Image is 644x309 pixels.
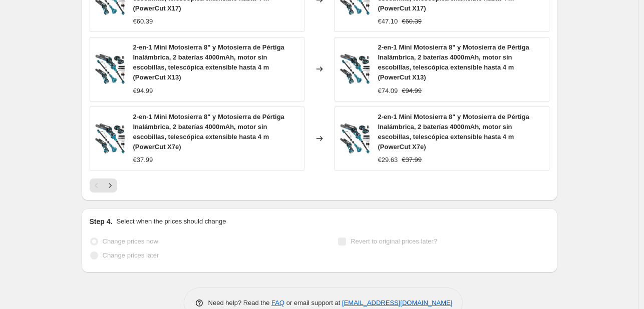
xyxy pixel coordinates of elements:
img: 71rce65-zXL._AC_SL1500_80x.jpg [95,123,125,153]
p: Select when the prices should change [116,216,226,226]
span: or email support at [284,299,342,306]
div: €60.39 [133,16,153,26]
div: €74.09 [378,86,398,96]
strike: €94.99 [402,86,422,96]
div: €94.99 [133,86,153,96]
div: €37.99 [133,155,153,165]
span: Change prices now [103,237,158,245]
span: 2-en-1 Mini Motosierra 8" y Motosierra de Pértiga Inalámbrica, 2 baterías 4000mAh, motor sin esco... [378,43,529,81]
img: 71rce65-zXL._AC_SL1500_80x.jpg [340,54,370,84]
a: FAQ [271,299,284,306]
span: 2-en-1 Mini Motosierra 8" y Motosierra de Pértiga Inalámbrica, 2 baterías 4000mAh, motor sin esco... [133,113,284,150]
span: Revert to original prices later? [351,237,437,245]
span: Need help? Read the [208,299,272,306]
strike: €60.39 [402,16,422,26]
strike: €37.99 [402,155,422,165]
img: 71rce65-zXL._AC_SL1500_80x.jpg [340,123,370,153]
div: €29.63 [378,155,398,165]
span: 2-en-1 Mini Motosierra 8" y Motosierra de Pértiga Inalámbrica, 2 baterías 4000mAh, motor sin esco... [378,113,529,150]
button: Next [103,178,117,192]
div: €47.10 [378,16,398,26]
a: [EMAIL_ADDRESS][DOMAIN_NAME] [342,299,452,306]
nav: Pagination [90,178,117,192]
span: 2-en-1 Mini Motosierra 8" y Motosierra de Pértiga Inalámbrica, 2 baterías 4000mAh, motor sin esco... [133,43,284,81]
span: Change prices later [103,251,159,259]
h2: Step 4. [90,216,113,226]
img: 71rce65-zXL._AC_SL1500_80x.jpg [95,54,125,84]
